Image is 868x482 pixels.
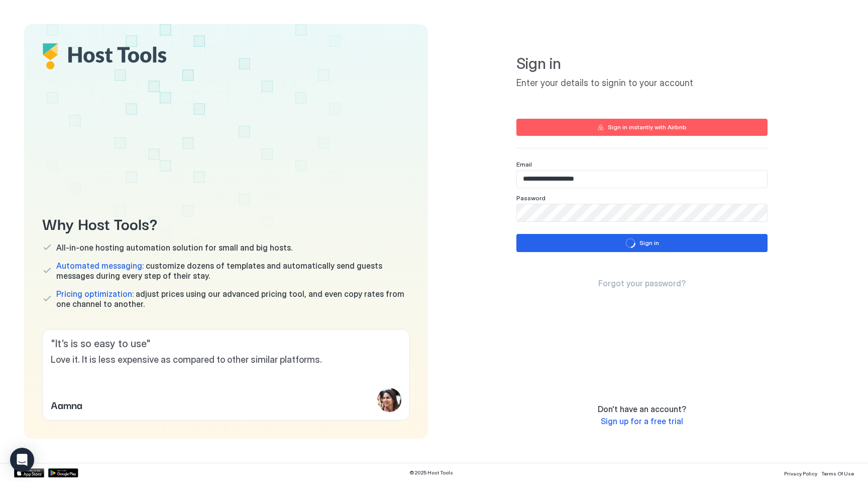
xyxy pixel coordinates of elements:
[51,397,82,412] span: Aamna
[598,278,686,289] a: Forgot your password?
[56,243,292,253] span: All-in-one hosting automation solution for small and big hosts.
[56,261,144,271] span: Automated messaging:
[10,448,34,472] div: Open Intercom Messenger
[821,467,854,478] a: Terms Of Use
[625,238,635,248] div: loading
[516,234,768,252] button: loadingSign in
[821,470,854,476] span: Terms Of Use
[516,119,768,136] button: Sign in instantly with Airbnb
[601,416,683,427] a: Sign up for a free trial
[516,77,768,89] span: Enter your details to signin to your account
[784,467,817,478] a: Privacy Policy
[516,194,546,202] span: Password
[409,469,453,476] span: © 2025 Host Tools
[51,354,401,366] span: Love it. It is less expensive as compared to other similar platforms.
[784,470,817,476] span: Privacy Policy
[48,468,78,477] a: Google Play Store
[516,160,532,168] span: Email
[608,123,687,132] div: Sign in instantly with Airbnb
[517,171,767,188] input: Input Field
[56,289,134,299] span: Pricing optimization:
[377,388,401,412] div: profile
[14,468,44,477] a: App Store
[56,261,410,281] span: customize dozens of templates and automatically send guests messages during every step of their s...
[639,238,659,248] div: Sign in
[56,289,410,309] span: adjust prices using our advanced pricing tool, and even copy rates from one channel to another.
[516,54,768,73] span: Sign in
[598,404,686,414] span: Don't have an account?
[42,212,410,234] span: Why Host Tools?
[601,416,683,426] span: Sign up for a free trial
[51,338,401,350] span: " It’s is so easy to use "
[517,204,767,221] input: Input Field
